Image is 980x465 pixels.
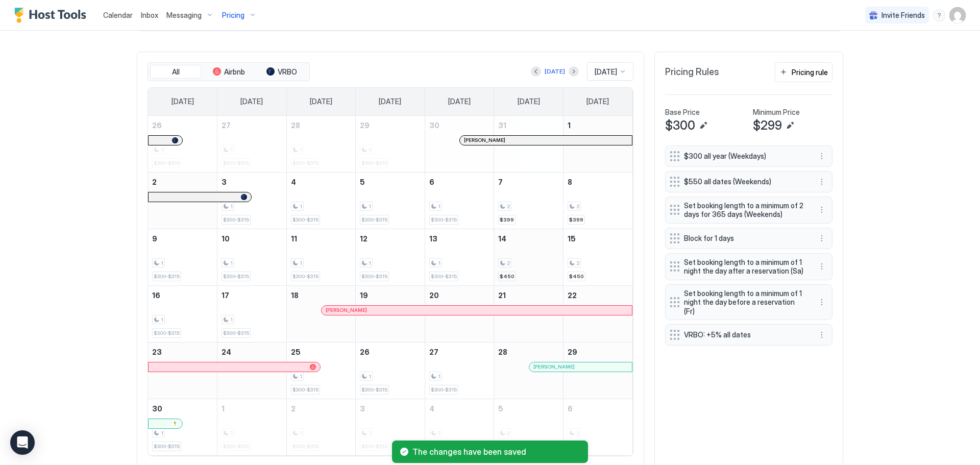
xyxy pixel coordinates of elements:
a: Friday [507,88,550,115]
a: October 27, 2025 [217,116,286,135]
a: Saturday [576,88,619,115]
td: November 25, 2025 [286,342,356,399]
span: 6 [568,404,573,413]
button: Edit [784,119,796,132]
span: 1 [222,404,225,413]
a: November 19, 2025 [356,286,425,305]
td: November 9, 2025 [148,229,217,285]
a: November 25, 2025 [287,342,356,361]
span: VRBO [278,67,297,77]
a: October 28, 2025 [287,116,356,135]
a: Wednesday [369,88,411,115]
span: 1 [230,260,233,266]
a: November 23, 2025 [148,342,217,361]
span: Airbnb [224,67,245,77]
div: menu [816,296,828,308]
a: December 6, 2025 [563,399,632,418]
span: Minimum Price [753,108,800,117]
span: 2 [152,178,157,186]
td: October 31, 2025 [494,116,563,173]
span: $300-$315 [292,216,318,223]
span: $300-$315 [154,273,180,280]
td: November 26, 2025 [356,342,425,399]
td: November 2, 2025 [148,172,217,229]
span: $300-$315 [292,273,318,280]
a: November 3, 2025 [217,173,286,191]
span: $399 [500,216,514,223]
div: tab-group [148,62,310,82]
span: $299 [753,118,782,133]
span: 29 [568,348,577,356]
span: 1 [230,203,233,210]
span: 2 [576,260,579,266]
button: More options [816,296,828,308]
div: menu [816,176,828,188]
div: $550 all dates (Weekends) menu [665,171,832,192]
td: November 29, 2025 [563,342,632,399]
a: November 26, 2025 [356,342,425,361]
span: 4 [429,404,434,413]
span: $399 [569,216,583,223]
a: November 29, 2025 [563,342,632,361]
td: November 1, 2025 [563,116,632,173]
span: $300-$315 [361,273,387,280]
span: 1 [300,373,302,380]
span: 19 [360,291,368,300]
a: November 30, 2025 [148,399,217,418]
span: 28 [291,121,300,130]
a: October 26, 2025 [148,116,217,135]
a: October 31, 2025 [494,116,563,135]
a: November 11, 2025 [287,229,356,248]
div: menu [933,9,945,21]
td: October 28, 2025 [286,116,356,173]
span: 27 [429,348,438,356]
td: November 13, 2025 [425,229,494,285]
span: Set booking length to a minimum of 1 night the day after a reservation (Sa) [684,258,805,276]
a: November 27, 2025 [425,342,494,361]
span: 16 [152,291,160,300]
span: 22 [568,291,577,300]
div: Set booking length to a minimum of 2 days for 365 days (Weekends) menu [665,197,832,224]
span: 1 [161,430,163,436]
span: 11 [291,234,297,243]
a: November 17, 2025 [217,286,286,305]
a: November 15, 2025 [563,229,632,248]
td: November 17, 2025 [217,285,287,342]
a: November 2, 2025 [148,173,217,191]
span: $300-$315 [431,386,457,393]
td: November 28, 2025 [494,342,563,399]
td: December 6, 2025 [563,399,632,455]
button: More options [816,150,828,162]
a: October 30, 2025 [425,116,494,135]
span: 1 [369,203,371,210]
span: The changes have been saved [412,447,580,457]
span: $300 all year (Weekdays) [684,152,805,161]
span: 26 [152,121,162,130]
span: [DATE] [586,97,609,106]
td: November 7, 2025 [494,172,563,229]
div: $300 all year (Weekdays) menu [665,145,832,167]
a: October 29, 2025 [356,116,425,135]
a: November 6, 2025 [425,173,494,191]
div: [DATE] [545,67,565,76]
span: Invite Friends [881,11,925,20]
span: 6 [429,178,434,186]
a: November 18, 2025 [287,286,356,305]
span: 2 [576,203,579,210]
a: November 4, 2025 [287,173,356,191]
span: 26 [360,348,370,356]
span: Block for 1 days [684,234,805,243]
button: More options [816,232,828,244]
a: November 24, 2025 [217,342,286,361]
button: More options [816,329,828,341]
div: Block for 1 days menu [665,228,832,249]
span: [PERSON_NAME] [326,307,367,313]
span: 17 [222,291,229,300]
td: November 18, 2025 [286,285,356,342]
span: 1 [369,260,371,266]
span: Pricing [222,11,244,20]
td: October 27, 2025 [217,116,287,173]
span: 1 [300,203,302,210]
span: 8 [568,178,572,186]
a: December 5, 2025 [494,399,563,418]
